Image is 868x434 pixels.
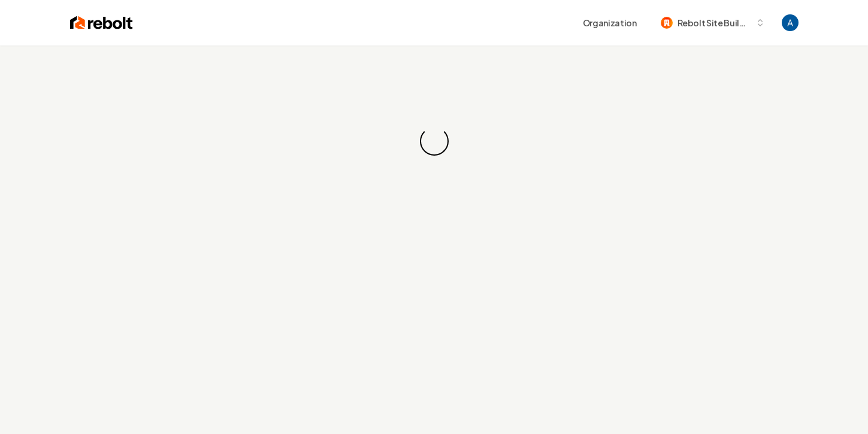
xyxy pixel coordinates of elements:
[678,17,751,29] span: Rebolt Site Builder
[661,17,673,29] img: Rebolt Site Builder
[782,14,799,31] img: Andrew Magana
[782,14,799,31] button: Open user button
[576,12,644,34] button: Organization
[70,14,133,31] img: Rebolt Logo
[416,123,452,159] div: Loading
